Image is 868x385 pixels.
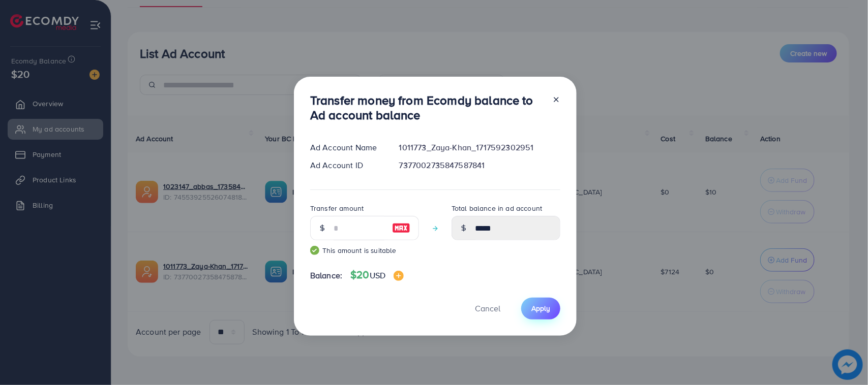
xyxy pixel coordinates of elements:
[521,298,560,319] button: Apply
[394,271,404,281] img: image
[310,203,364,213] label: Transfer amount
[391,159,568,171] div: 7377002735847587841
[310,270,342,281] span: Balance:
[310,246,319,255] img: guide
[302,142,391,153] div: Ad Account Name
[475,303,500,314] span: Cancel
[452,203,542,213] label: Total balance in ad account
[350,269,404,281] h4: $20
[462,298,513,319] button: Cancel
[391,142,568,153] div: 1011773_Zaya-Khan_1717592302951
[531,303,550,313] span: Apply
[310,93,544,122] h3: Transfer money from Ecomdy balance to Ad account balance
[370,270,385,281] span: USD
[302,159,391,171] div: Ad Account ID
[310,245,419,255] small: This amount is suitable
[392,222,410,234] img: image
